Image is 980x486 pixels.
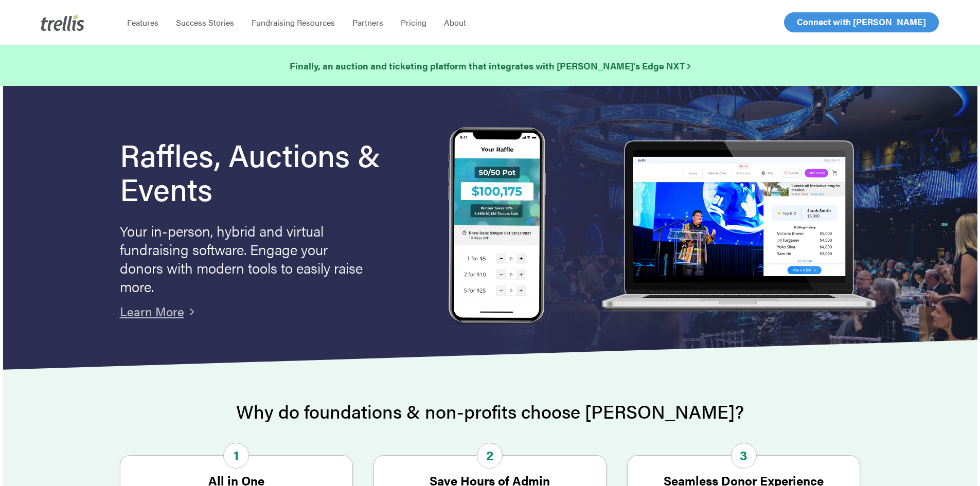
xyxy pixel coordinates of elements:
[118,17,167,28] a: Features
[41,14,84,31] img: Trellis
[120,401,861,422] h2: Why do foundations & non-profits choose [PERSON_NAME]?
[784,12,939,32] a: Connect with [PERSON_NAME]
[797,15,926,28] span: Connect with [PERSON_NAME]
[252,16,335,28] span: Fundraising Resources
[120,302,184,320] a: Learn More
[731,443,757,469] span: 3
[127,16,158,28] span: Features
[444,16,466,28] span: About
[596,140,881,313] img: rafflelaptop_mac_optim.png
[401,16,426,28] span: Pricing
[176,16,234,28] span: Success Stories
[352,16,383,28] span: Partners
[120,137,409,205] h1: Raffles, Auctions & Events
[435,17,475,28] a: About
[392,17,435,28] a: Pricing
[120,221,367,295] p: Your in-person, hybrid and virtual fundraising software. Engage your donors with modern tools to ...
[477,443,503,469] span: 2
[290,59,690,73] a: Finally, an auction and ticketing platform that integrates with [PERSON_NAME]’s Edge NXT
[243,17,344,28] a: Fundraising Resources
[223,443,249,469] span: 1
[167,17,243,28] a: Success Stories
[448,127,546,326] img: Trellis Raffles, Auctions and Event Fundraising
[344,17,392,28] a: Partners
[290,59,690,72] strong: Finally, an auction and ticketing platform that integrates with [PERSON_NAME]’s Edge NXT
